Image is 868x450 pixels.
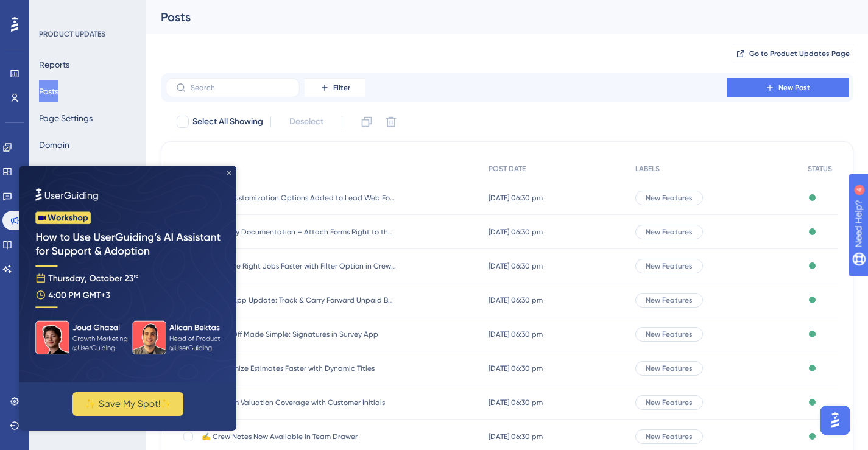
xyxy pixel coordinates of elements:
button: New Post [727,78,849,97]
span: STATUS [808,164,832,174]
span: 🧩 New Customization Options Added to Lead Web Form [202,193,397,203]
button: Reports [39,54,69,76]
span: New Features [646,295,693,305]
button: Access [39,161,66,183]
div: Posts [161,9,823,26]
button: Deselect [278,111,334,133]
button: Domain [39,134,69,156]
span: [DATE] 06:30 pm [489,261,543,271]
span: New Features [646,432,693,441]
button: ✨ Save My Spot!✨ [53,227,164,250]
span: [DATE] 06:30 pm [489,227,543,237]
span: Select All Showing [192,114,263,129]
button: Go to Product Updates Page [732,44,853,63]
span: [DATE] 06:30 pm [489,329,543,339]
span: ⚡ Customize Estimates Faster with Dynamic Titles [202,364,397,373]
button: Posts [39,80,58,102]
span: New Features [646,261,693,271]
div: PRODUCT UPDATES [39,29,105,39]
button: Page Settings [39,107,93,129]
span: New Features [646,227,693,237]
span: New Post [778,83,810,93]
button: Filter [305,78,365,97]
span: 📲 Sign-Off Made Simple: Signatures in Survey App [202,329,397,339]
span: POST NAME [182,164,222,174]
span: [DATE] 06:30 pm [489,193,543,203]
span: New Features [646,329,693,339]
span: [DATE] 06:30 pm [489,295,543,305]
span: 🧠 Simplify Documentation – Attach Forms Right to the BOL [202,227,397,237]
span: LABELS [635,164,660,174]
span: New Features [646,193,693,203]
span: Need Help? [29,3,76,18]
span: ✍️ Crew Notes Now Available in Team Drawer [202,432,397,441]
span: Deselect [289,114,323,129]
input: Search [191,83,289,92]
iframe: UserGuiding AI Assistant Launcher [817,402,853,438]
span: [DATE] 06:30 pm [489,432,543,441]
span: [DATE] 06:30 pm [489,364,543,373]
span: ⚡ Find the Right Jobs Faster with Filter Option in Crew App [202,261,397,271]
span: New Features [646,364,693,373]
span: Go to Product Updates Page [749,49,850,58]
span: 📝 Confirm Valuation Coverage with Customer Initials [202,398,397,407]
div: 4 [85,6,88,16]
div: Close Preview [207,5,212,10]
span: Filter [333,83,350,93]
span: POST DATE [489,164,526,174]
span: [DATE] 06:30 pm [489,398,543,407]
span: 📲 Crew App Update: Track & Carry Forward Unpaid Balances [202,295,397,305]
span: New Features [646,398,693,407]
